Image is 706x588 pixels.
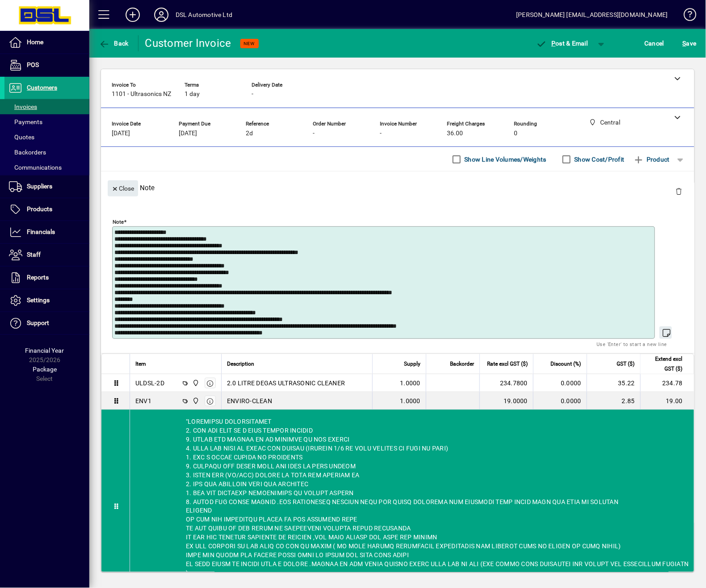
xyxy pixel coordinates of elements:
span: Extend excl GST ($) [646,354,683,374]
span: GST ($) [617,359,635,369]
label: Show Line Volumes/Weights [463,155,546,164]
span: Home [27,38,43,46]
a: Quotes [4,129,89,145]
td: 2.85 [587,392,640,410]
div: 234.7800 [485,379,528,388]
span: - [380,130,382,137]
span: Product [634,152,670,167]
span: Suppliers [27,183,52,190]
span: Reports [27,274,49,281]
td: 19.00 [640,392,694,410]
div: ULDSL-2D [135,379,164,388]
span: Supply [404,359,420,369]
span: Quotes [9,133,34,141]
span: Financials [27,228,55,235]
a: Communications [4,160,89,175]
span: 2.0 LITRE DEGAS ULTRASONIC CLEANER [227,379,345,388]
span: NEW [244,41,255,46]
a: Invoices [4,99,89,114]
span: S [683,40,686,47]
span: P [552,40,556,47]
span: 1.0000 [400,396,421,405]
a: POS [4,54,89,76]
span: 1101 - Ultrasonics NZ [112,91,171,98]
span: Staff [27,251,41,258]
span: Support [27,319,49,326]
span: [DATE] [179,130,197,137]
span: Products [27,205,52,213]
span: Central [190,396,200,406]
span: 2d [246,130,253,137]
a: Home [4,31,89,54]
span: 1.0000 [400,379,421,388]
div: Customer Invoice [145,36,231,50]
a: Backorders [4,145,89,160]
a: Staff [4,244,89,266]
span: ave [683,36,697,50]
button: Profile [147,7,176,23]
app-page-header-button: Delete [668,187,690,195]
span: Item [135,359,146,369]
span: POS [27,61,39,68]
span: Backorder [450,359,474,369]
a: Payments [4,114,89,129]
button: Add [118,7,147,23]
button: Back [97,35,131,51]
span: Description [227,359,254,369]
button: Cancel [643,35,667,51]
span: Discount (%) [551,359,581,369]
span: Close [111,181,134,196]
div: [PERSON_NAME] [EMAIL_ADDRESS][DOMAIN_NAME] [517,8,668,22]
span: [DATE] [112,130,130,137]
a: Knowledge Base [677,2,695,31]
span: Financial Year [25,347,64,354]
span: - [313,130,315,137]
span: Communications [9,164,62,171]
span: Customers [27,84,57,91]
a: Suppliers [4,175,89,198]
button: Post & Email [532,35,593,51]
span: Invoices [9,103,37,110]
span: Backorders [9,149,46,156]
span: Package [33,366,57,373]
td: 0.0000 [533,392,587,410]
mat-label: Note [113,219,124,225]
span: Cancel [645,36,664,50]
span: ENVIRO-CLEAN [227,396,272,405]
a: Reports [4,267,89,289]
app-page-header-button: Back [89,35,139,51]
mat-hint: Use 'Enter' to start a new line [597,339,667,349]
span: Central [190,378,200,388]
div: 19.0000 [485,396,528,405]
a: Products [4,198,89,221]
button: Close [108,180,138,196]
span: 1 day [185,91,200,98]
button: Delete [668,180,690,202]
div: ENV1 [135,396,151,405]
label: Show Cost/Profit [573,155,625,164]
td: 35.22 [587,374,640,392]
span: - [252,91,253,98]
td: 234.78 [640,374,694,392]
a: Support [4,312,89,334]
app-page-header-button: Close [105,184,140,192]
button: Save [681,35,699,51]
a: Settings [4,289,89,312]
span: Rate excl GST ($) [487,359,528,369]
span: 0 [514,130,517,137]
div: Note [101,171,694,204]
div: DSL Automotive Ltd [176,8,232,22]
span: Payments [9,118,42,125]
span: Settings [27,296,50,304]
span: ost & Email [536,40,588,47]
button: Product [629,151,674,167]
td: 0.0000 [533,374,587,392]
span: 36.00 [447,130,463,137]
span: Back [99,40,129,47]
a: Financials [4,221,89,243]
